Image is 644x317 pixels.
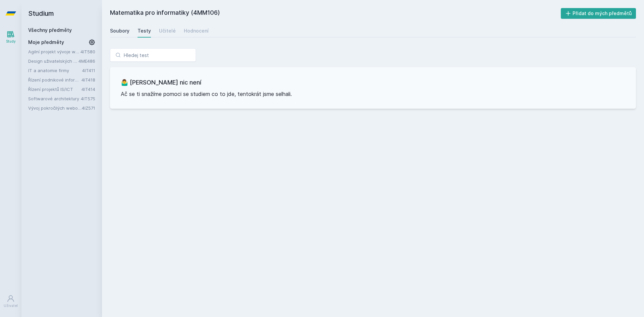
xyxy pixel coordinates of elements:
[78,58,95,64] a: 4ME486
[159,28,176,34] div: Učitelé
[28,48,80,55] a: Agilní projekt vývoje webové aplikace
[561,8,636,19] button: Přidat do mých předmětů
[1,27,20,47] a: Study
[82,68,95,73] a: 4IT411
[110,8,561,19] h2: Matematika pro informatiky (4MM106)
[6,39,16,44] div: Study
[28,76,82,83] a: Řízení podnikové informatiky
[110,28,129,34] div: Soubory
[82,87,95,92] a: 4IT414
[138,24,151,38] a: Testy
[1,291,20,312] a: Uživatel
[80,49,95,54] a: 4IT580
[138,28,151,34] div: Testy
[184,24,209,38] a: Hodnocení
[110,48,196,62] input: Hledej test
[81,96,95,101] a: 4IT575
[159,24,176,38] a: Učitelé
[184,28,209,34] div: Hodnocení
[110,24,129,38] a: Soubory
[28,105,82,111] a: Vývoj pokročilých webových aplikací v PHP
[28,27,72,33] a: Všechny předměty
[121,90,625,98] p: Ač se ti snažíme pomoci se studiem co to jde, tentokrát jsme selhali.
[4,303,18,308] div: Uživatel
[28,95,81,102] a: Softwarové architektury
[82,77,95,83] a: 4IT418
[28,58,78,64] a: Design uživatelských rozhraní
[28,86,82,93] a: Řízení projektů IS/ICT
[28,67,82,74] a: IT a anatomie firmy
[28,39,64,46] span: Moje předměty
[82,105,95,111] a: 4IZ571
[121,78,625,87] h3: 🤷‍♂️ [PERSON_NAME] nic není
